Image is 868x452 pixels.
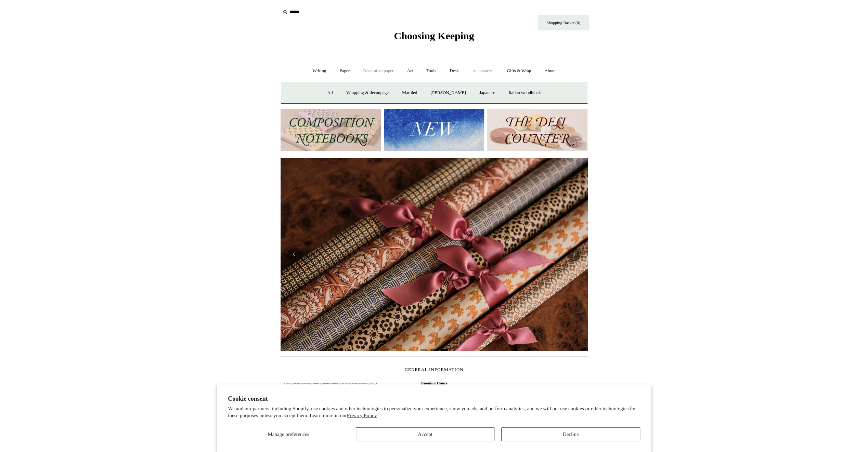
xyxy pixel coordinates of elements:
button: Page 1 [420,349,427,351]
a: About [538,62,562,80]
img: The Deli Counter [487,109,587,151]
a: Decorative paper [357,62,400,80]
a: Japanese [473,84,501,102]
img: 202302 Composition ledgers.jpg__PID:69722ee6-fa44-49dd-a067-31375e5d54ec [281,109,381,151]
span: Manage preferences [268,431,309,437]
img: New.jpg__PID:f73bdf93-380a-4a35-bcfe-7823039498e1 [384,109,484,151]
img: Early Bird [281,158,588,351]
a: Italian woodblock [502,84,547,102]
b: Opening Hours [420,381,448,386]
button: Previous [287,248,301,261]
p: We and our partners, including Shopify, use cookies and other technologies to personalize your ex... [228,406,640,419]
a: Tools [420,62,442,80]
span: GENERAL INFORMATION [405,367,464,372]
span: Choosing Keeping [394,30,474,41]
a: [PERSON_NAME] [424,84,472,102]
a: Paper [333,62,356,80]
a: Shopping Basket (0) [538,15,589,30]
h2: Cookie consent [228,395,640,402]
a: Wrapping & decoupage [340,84,395,102]
a: Art [401,62,419,80]
a: Writing [306,62,332,80]
a: Accessories [466,62,500,80]
a: Marbled [396,84,423,102]
a: Desk [443,62,465,80]
img: pf-4db91bb9--1305-Newsletter-Button_1200x.jpg [281,379,380,422]
button: Page 2 [431,349,438,351]
span: [DATE] - [DATE]: 10:30am - 5:30pm [DATE]: 10.30am - 6pm [DATE]: 11.30am - 5.30pm 020 7613 3842 [384,379,483,445]
button: Page 3 [441,349,448,351]
button: Accept [356,427,495,441]
button: Next [567,248,581,261]
a: All [321,84,339,102]
button: Decline [501,427,640,441]
a: Choosing Keeping [394,36,474,40]
button: Manage preferences [228,427,349,441]
a: Privacy Policy [347,413,377,418]
a: Gifts & Wrap [501,62,537,80]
